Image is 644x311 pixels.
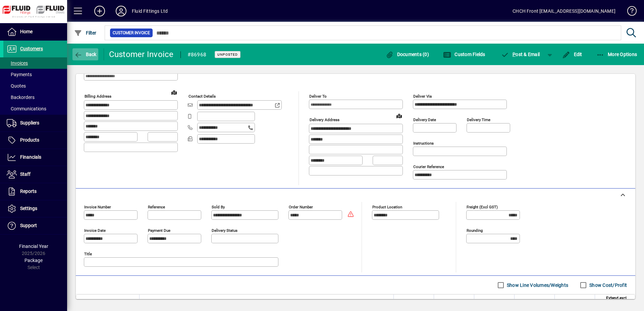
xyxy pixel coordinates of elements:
[7,72,32,77] span: Payments
[560,48,584,60] button: Edit
[84,205,111,209] mat-label: Invoice number
[3,183,67,200] a: Reports
[413,94,432,99] mat-label: Deliver via
[24,258,43,263] span: Package
[217,52,238,57] span: Unposted
[3,115,67,132] a: Suppliers
[513,52,516,57] span: P
[372,205,402,209] mat-label: Product location
[3,200,67,217] a: Settings
[7,60,28,66] span: Invoices
[588,282,627,289] label: Show Cost/Profit
[7,83,26,89] span: Quotes
[505,282,568,289] label: Show Line Volumes/Weights
[595,48,639,60] button: More Options
[20,29,33,34] span: Home
[212,205,225,209] mat-label: Sold by
[596,52,637,57] span: More Options
[109,49,174,60] div: Customer Invoice
[3,217,67,234] a: Support
[501,52,540,57] span: ost & Email
[110,5,132,17] button: Profile
[309,94,327,99] mat-label: Deliver To
[3,103,67,114] a: Communications
[385,52,429,57] span: Documents (0)
[3,80,67,92] a: Quotes
[84,228,106,233] mat-label: Invoice date
[132,6,168,16] div: Fluid Fittings Ltd
[417,298,430,306] span: Supply
[441,48,487,60] button: Custom Fields
[467,205,498,209] mat-label: Freight (excl GST)
[498,48,543,60] button: Post & Email
[74,30,97,36] span: Filter
[169,87,179,98] a: View on map
[212,228,237,233] mat-label: Delivery status
[67,48,104,60] app-page-header-button: Back
[89,5,110,17] button: Add
[113,30,150,36] span: Customer Invoice
[394,110,405,121] a: View on map
[148,205,165,209] mat-label: Reference
[452,298,470,306] span: Backorder
[20,120,39,125] span: Suppliers
[528,298,550,306] span: Discount (%)
[187,49,207,60] div: #86968
[3,132,67,149] a: Products
[20,171,31,177] span: Staff
[413,117,436,122] mat-label: Delivery date
[562,52,582,57] span: Edit
[3,23,67,40] a: Home
[148,228,170,233] mat-label: Payment due
[3,69,67,80] a: Payments
[3,92,67,103] a: Backorders
[3,149,67,166] a: Financials
[84,252,92,256] mat-label: Title
[20,154,41,160] span: Financials
[20,46,43,51] span: Customers
[289,205,313,209] mat-label: Order number
[72,27,98,39] button: Filter
[384,48,431,60] button: Documents (0)
[480,298,510,306] span: Rate excl GST ($)
[7,106,46,111] span: Communications
[577,298,591,306] span: GST ($)
[622,1,636,23] a: Knowledge Base
[3,166,67,183] a: Staff
[20,137,39,143] span: Products
[19,244,48,249] span: Financial Year
[144,298,164,306] span: Description
[413,164,444,169] mat-label: Courier Reference
[443,52,485,57] span: Custom Fields
[72,48,98,60] button: Back
[413,141,434,146] mat-label: Instructions
[467,228,483,233] mat-label: Rounding
[467,117,490,122] mat-label: Delivery time
[20,223,37,228] span: Support
[20,206,37,211] span: Settings
[20,189,37,194] span: Reports
[3,57,67,69] a: Invoices
[599,295,627,309] span: Extend excl GST ($)
[85,298,93,306] span: Item
[74,52,97,57] span: Back
[513,6,615,16] div: CHCH Front [EMAIL_ADDRESS][DOMAIN_NAME]
[7,95,35,100] span: Backorders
